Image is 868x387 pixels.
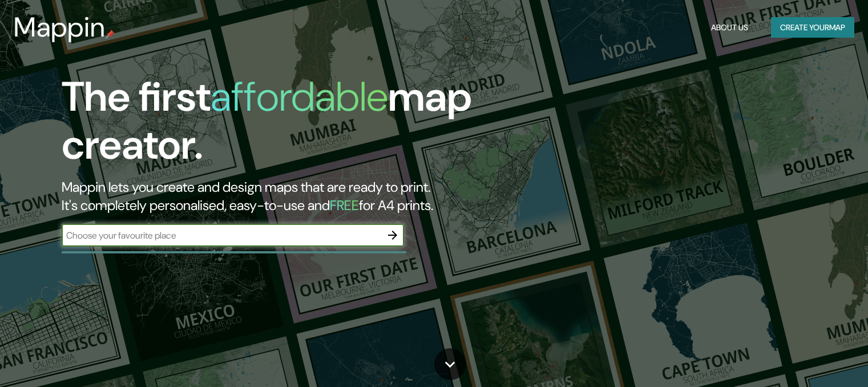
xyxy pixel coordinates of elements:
h3: Mappin [14,11,106,43]
button: About Us [706,17,753,38]
input: Choose your favourite place [62,229,381,242]
h1: affordable [211,70,388,123]
img: mappin-pin [106,30,115,39]
h1: The first map creator. [62,73,496,178]
button: Create yourmap [771,17,854,38]
h5: FREE [330,196,359,214]
h2: Mappin lets you create and design maps that are ready to print. It's completely personalised, eas... [62,178,496,215]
